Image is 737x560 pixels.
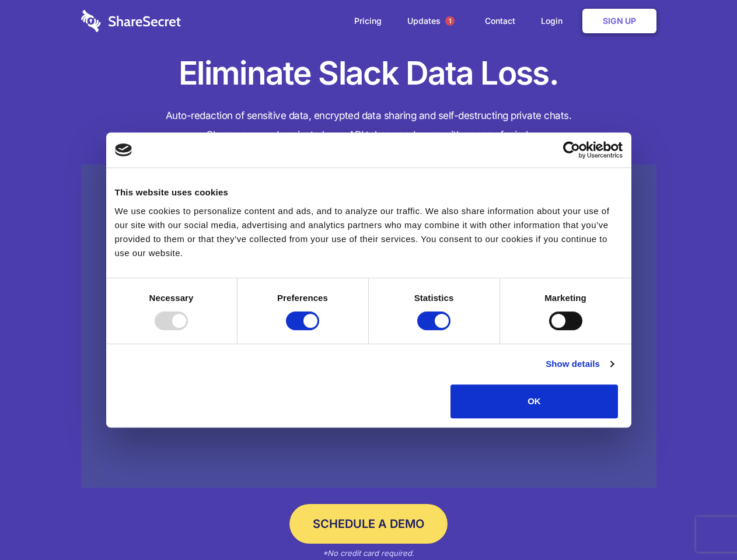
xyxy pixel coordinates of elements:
a: Show details [546,357,613,371]
a: Contact [473,3,527,39]
img: logo [115,143,132,156]
a: Pricing [343,3,393,39]
strong: Marketing [544,293,586,303]
strong: Preferences [277,293,328,303]
a: Schedule a Demo [289,504,448,544]
div: We use cookies to personalize content and ads, and to analyze our traffic. We also share informat... [115,204,623,260]
a: Login [529,3,580,39]
strong: Statistics [414,293,454,303]
em: *No credit card required. [323,548,414,558]
a: Sign Up [582,9,656,33]
span: 1 [445,16,455,26]
a: Usercentrics Cookiebot - opens in a new window [521,141,623,159]
h1: Eliminate Slack Data Loss. [81,52,656,94]
strong: Necessary [149,293,194,303]
a: Wistia video thumbnail [81,164,656,488]
button: OK [450,384,618,418]
div: This website uses cookies [115,185,623,199]
h4: Auto-redaction of sensitive data, encrypted data sharing and self-destructing private chats. Shar... [81,106,656,145]
img: logo-wordmark-white-trans-d4663122ce5f474addd5e946df7df03e33cb6a1c49d2221995e7729f52c070b2.svg [81,10,181,32]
